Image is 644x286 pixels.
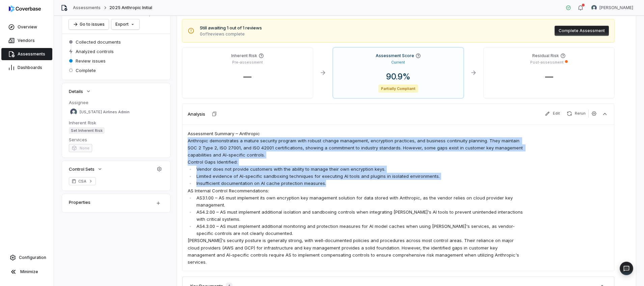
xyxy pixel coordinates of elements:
[69,137,163,143] dt: Services
[188,187,525,194] p: AS Internal Control Recommendations:
[195,209,525,223] li: AS4.2.00 – AS must implement additional isolation and sandboxing controls when integrating [PERSO...
[188,111,205,117] h3: Analysis
[532,53,559,58] h4: Residual Risk
[530,60,564,65] p: Post-assessment
[69,99,163,105] dt: Assignee
[73,5,101,10] a: Assessments
[238,72,257,81] span: —
[587,3,637,13] button: Raquel Wilson avatar[PERSON_NAME]
[109,5,152,10] span: 2025 Anthropic Initial
[200,31,262,37] span: 0 of 1 reviews complete
[231,53,257,58] h4: Inherent Risk
[540,72,559,81] span: —
[78,178,86,184] span: CSA
[542,110,563,118] button: Edit
[188,159,525,166] p: Control Gaps Identified:
[195,180,525,187] li: Insufficient documentation on AI cache protection measures.
[69,166,95,172] span: Control Sets
[195,173,525,180] li: Limited evidence of AI-specific sandboxing techniques for executing AI tools and plugins in isola...
[76,67,96,73] span: Complete
[18,51,45,57] span: Assessments
[18,24,37,30] span: Overview
[70,109,77,115] img: Alaska Airlines Admin avatar
[195,166,525,173] li: Vendor does not provide customers with the ability to manage their own encryption keys.
[18,65,42,70] span: Dashboards
[69,19,109,29] button: Go to issues
[188,130,525,137] p: Assessment Summary – Anthropic
[3,252,51,264] a: Configuration
[1,48,52,60] a: Assessments
[376,53,414,58] h4: Assessment Score
[591,5,597,10] img: Raquel Wilson avatar
[9,5,41,12] img: logo-D7KZi-bG.svg
[1,34,52,47] a: Vendors
[188,237,525,266] p: [PERSON_NAME]'s security posture is generally strong, with well-documented policies and procedure...
[80,110,130,115] span: [US_STATE] Airlines Admin
[232,60,263,65] p: Pre-assessment
[195,194,525,209] li: AS3.1.00 – AS must implement its own encryption key management solution for data stored with Anth...
[69,177,96,185] a: CSA
[195,223,525,237] li: AS4.3.00 – AS must implement additional monitoring and protection measures for AI model caches wh...
[67,163,105,175] button: Control Sets
[1,21,52,33] a: Overview
[381,72,416,81] span: 90.9 %
[564,110,588,118] button: Rerun
[1,62,52,74] a: Dashboards
[20,269,38,275] span: Minimize
[69,120,163,126] dt: Inherent Risk
[69,88,83,94] span: Details
[378,85,419,93] span: Partially Compliant
[555,26,609,36] button: Complete Assessment
[3,265,51,279] button: Minimize
[200,25,262,31] span: Still awaiting 1 out of 1 reviews
[76,48,114,54] span: Analyzed controls
[19,255,46,260] span: Configuration
[111,19,139,29] button: Export
[76,58,106,64] span: Review issues
[599,5,633,10] span: [PERSON_NAME]
[69,127,105,134] span: Set Inherent Risk
[188,137,525,159] p: Anthropic demonstrates a mature security program with robust change management, encryption practi...
[18,38,35,43] span: Vendors
[67,85,93,97] button: Details
[391,60,405,65] p: Current
[76,39,121,45] span: Collected documents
